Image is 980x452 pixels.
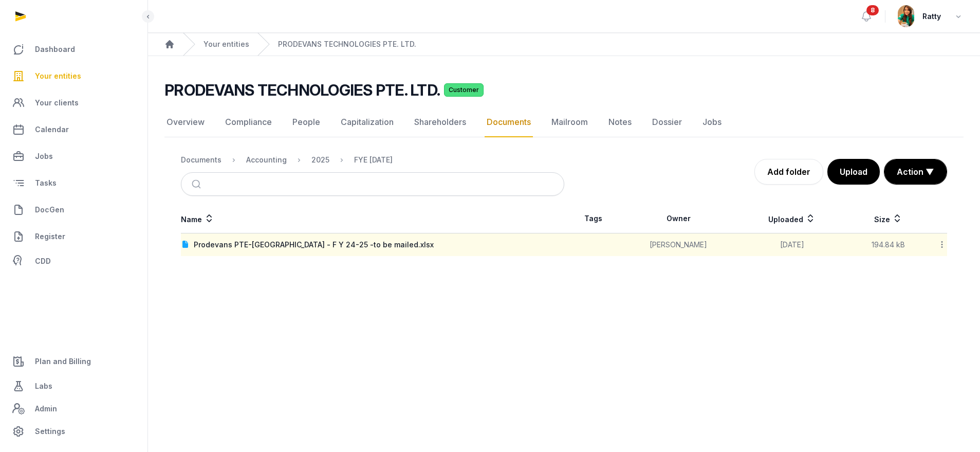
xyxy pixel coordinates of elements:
nav: Tabs [164,107,964,137]
span: Dashboard [35,43,75,56]
div: Documents [181,155,221,165]
th: Name [181,204,564,233]
span: [DATE] [780,240,804,249]
img: document.svg [181,241,190,249]
td: 194.84 kB [849,233,928,257]
th: Uploaded [735,204,849,233]
span: Plan and Billing [35,355,91,368]
span: Customer [444,83,484,97]
span: Register [35,230,65,243]
span: Your entities [35,70,81,82]
span: Settings [35,425,65,438]
a: Jobs [8,144,139,169]
span: Tasks [35,177,57,189]
div: Prodevans PTE-[GEOGRAPHIC_DATA] - F Y 24-25 -to be mailed.xlsx [194,240,434,250]
a: Jobs [700,107,724,137]
span: Ratty [922,10,941,23]
a: Register [8,224,139,249]
th: Tags [564,204,622,233]
a: Mailroom [549,107,590,137]
a: Your entities [204,39,249,49]
button: Action ▼ [884,159,947,184]
a: People [290,107,322,137]
button: Submit [186,173,210,195]
a: Plan and Billing [8,349,139,374]
nav: Breadcrumb [148,33,980,56]
a: Your entities [8,64,139,88]
a: Notes [606,107,634,137]
h2: PRODEVANS TECHNOLOGIES PTE. LTD. [164,81,440,99]
div: 2025 [311,155,329,165]
a: Your clients [8,91,139,115]
button: Upload [827,159,880,185]
span: Your clients [35,97,79,109]
a: Dossier [650,107,684,137]
a: Documents [485,107,533,137]
a: Shareholders [412,107,468,137]
a: Dashboard [8,37,139,62]
a: Labs [8,374,139,399]
span: CDD [35,255,51,267]
a: Add folder [754,159,823,185]
th: Size [849,204,928,233]
a: Compliance [223,107,274,137]
span: Calendar [35,123,69,136]
a: Calendar [8,117,139,142]
div: FYE [DATE] [354,155,393,165]
a: Settings [8,419,139,444]
a: Overview [164,107,207,137]
a: Admin [8,399,139,419]
a: DocGen [8,197,139,222]
img: avatar [898,5,914,27]
div: Accounting [246,155,287,165]
th: Owner [622,204,735,233]
span: DocGen [35,204,64,216]
a: CDD [8,251,139,272]
span: 8 [866,5,879,15]
td: [PERSON_NAME] [622,233,735,257]
span: Admin [35,403,57,415]
a: Capitalization [339,107,396,137]
span: Labs [35,380,52,392]
span: Jobs [35,150,53,162]
a: PRODEVANS TECHNOLOGIES PTE. LTD. [278,39,416,49]
a: Tasks [8,171,139,195]
nav: Breadcrumb [181,148,564,172]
